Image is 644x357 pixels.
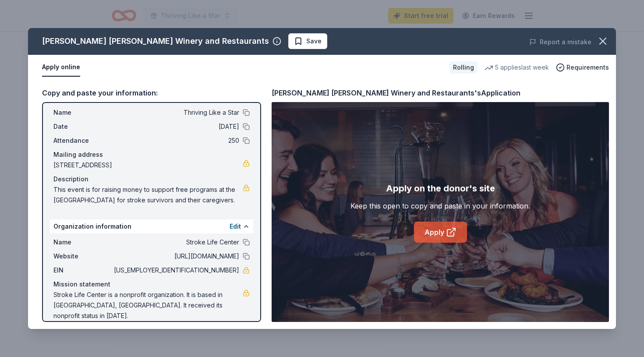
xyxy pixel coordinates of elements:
[556,62,609,73] button: Requirements
[112,251,239,262] span: [URL][DOMAIN_NAME]
[288,33,327,49] button: Save
[53,279,250,290] div: Mission statement
[112,121,239,132] span: [DATE]
[529,37,591,47] button: Report a mistake
[414,222,467,243] a: Apply
[42,87,261,99] div: Copy and paste your information:
[566,62,609,73] span: Requirements
[53,121,112,132] span: Date
[350,201,530,211] div: Keep this open to copy and paste in your information.
[53,184,243,205] span: This event is for raising money to support free programs at the [GEOGRAPHIC_DATA] for stroke surv...
[272,87,520,99] div: [PERSON_NAME] [PERSON_NAME] Winery and Restaurants's Application
[53,265,112,276] span: EIN
[112,107,239,118] span: Thriving Like a Star
[42,58,80,77] button: Apply online
[386,181,495,195] div: Apply on the donor's site
[53,174,250,184] div: Description
[53,160,243,170] span: [STREET_ADDRESS]
[449,61,478,74] div: Rolling
[53,149,250,160] div: Mailing address
[112,135,239,146] span: 250
[53,135,112,146] span: Attendance
[230,221,241,232] button: Edit
[42,34,269,48] div: [PERSON_NAME] [PERSON_NAME] Winery and Restaurants
[306,36,322,46] span: Save
[112,265,239,276] span: [US_EMPLOYER_IDENTIFICATION_NUMBER]
[53,251,112,262] span: Website
[53,237,112,247] span: Name
[53,290,243,321] span: Stroke Life Center is a nonprofit organization. It is based in [GEOGRAPHIC_DATA], [GEOGRAPHIC_DAT...
[485,62,549,73] div: 5 applies last week
[53,107,112,118] span: Name
[112,237,239,247] span: Stroke Life Center
[50,219,253,233] div: Organization information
